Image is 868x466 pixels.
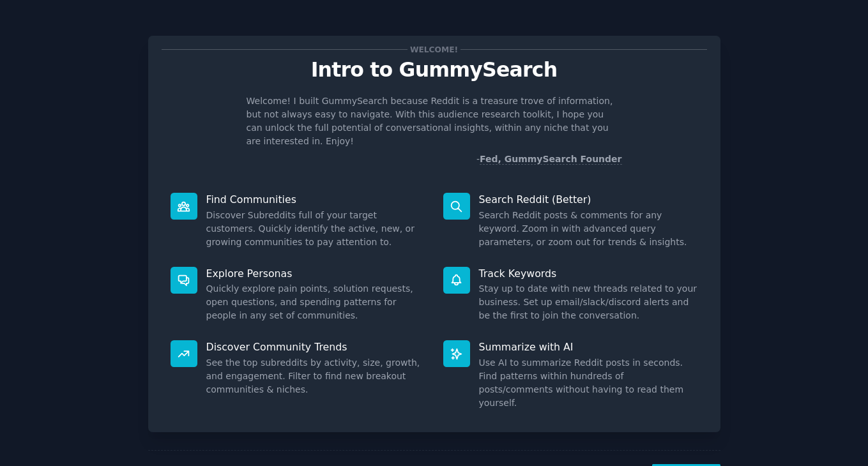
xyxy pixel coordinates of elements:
[206,282,425,322] dd: Quickly explore pain points, solution requests, open questions, and spending patterns for people ...
[479,193,698,206] p: Search Reddit (Better)
[206,340,425,354] p: Discover Community Trends
[476,153,622,166] div: -
[479,282,698,322] dd: Stay up to date with new threads related to your business. Set up email/slack/discord alerts and ...
[206,267,425,280] p: Explore Personas
[206,356,425,396] dd: See the top subreddits by activity, size, growth, and engagement. Filter to find new breakout com...
[407,43,460,56] span: Welcome!
[162,59,707,81] p: Intro to GummySearch
[206,209,425,249] dd: Discover Subreddits full of your target customers. Quickly identify the active, new, or growing c...
[480,154,622,165] a: Fed, GummySearch Founder
[479,267,698,280] p: Track Keywords
[206,193,425,206] p: Find Communities
[247,94,622,148] p: Welcome! I built GummySearch because Reddit is a treasure trove of information, but not always ea...
[479,356,698,410] dd: Use AI to summarize Reddit posts in seconds. Find patterns within hundreds of posts/comments with...
[479,209,698,249] dd: Search Reddit posts & comments for any keyword. Zoom in with advanced query parameters, or zoom o...
[479,340,698,354] p: Summarize with AI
